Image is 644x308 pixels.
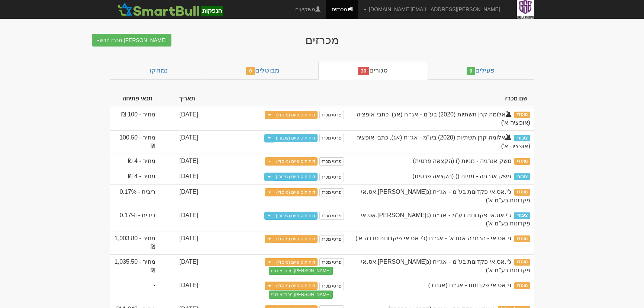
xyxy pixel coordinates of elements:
[116,2,225,17] img: סמארטבול - מערכת לניהול הנפקות
[110,208,159,231] td: ריבית - 0.17%
[357,111,530,126] span: אלומה קרן תשתיות (2020) בע"מ - אג״ח (אג), כתבי אופציה (אופציה א')
[467,67,476,75] span: 0
[506,111,512,117] span: מכרז מיובא מלאומי פרטנרס חתמים בע"מ
[514,282,530,289] span: מוסדי
[92,34,171,46] button: [PERSON_NAME] מכרז חדש
[319,235,344,243] a: פרטי מכרז
[274,157,318,166] a: דוחות סופיים (מוסדי)
[207,62,318,80] a: מבוטלים
[110,154,159,169] td: מחיר - 4 ₪
[413,158,511,164] span: משק אנרגיה - מניות () (הקצאה פרטית)
[159,169,202,185] td: [DATE]
[159,91,202,107] th: תאריך
[110,91,159,107] th: תנאי פתיחה
[177,34,467,46] div: מכרזים
[514,235,530,242] span: מוסדי
[514,158,530,165] span: מוסדי
[110,185,159,208] td: ריבית - 0.17%
[319,157,344,166] a: פרטי מכרז
[361,212,530,227] span: ג'י.אס.אי פקדונות בע''מ - אג״ח (ג'י.אס.אי פקדונות בע''מ א')
[274,134,318,142] a: דוחות סופיים (ציבורי)
[505,134,511,140] span: מכרז מיובא מלאומי פרטנרס חתמים בע"מ
[514,259,530,266] span: מוסדי
[159,254,202,278] td: [DATE]
[319,282,344,290] a: פרטי מכרז
[319,111,344,119] a: פרטי מכרז
[269,291,333,299] button: [PERSON_NAME] מכרז ציבורי
[274,258,318,266] a: דוחות סופיים (מוסדי)
[159,130,202,154] td: [DATE]
[319,188,344,196] a: פרטי מכרז
[159,107,202,131] td: [DATE]
[355,235,512,241] span: גי אס אי - הרחבה אגח א' - אג״ח (ג'י אס אי פיקדונות סדרה א')
[274,173,318,181] a: דוחות סופיים (ציבורי)
[318,62,427,80] a: סגורים
[274,212,318,220] a: דוחות סופיים (ציבורי)
[514,135,530,141] span: ציבורי
[246,67,255,75] span: 0
[428,282,512,288] span: גי אס אי פקדונות - אג״ח (אגח ב)
[269,267,333,275] button: [PERSON_NAME] מכרז ציבורי
[274,111,318,119] a: דוחות סופיים (מוסדי)
[274,188,318,196] a: דוחות סופיים (מוסדי)
[110,62,207,80] a: נמחקו
[110,254,159,278] td: מחיר - 1,035.50 ₪
[110,278,159,302] td: -
[361,259,530,273] span: ג'י.אס.אי פקדונות בע''מ - אג״ח (ג'י.אס.אי פקדונות בע''מ א')
[361,189,530,203] span: ג'י.אס.אי פקדונות בע''מ - אג״ח (ג'י.אס.אי פקדונות בע''מ א')
[274,235,318,243] a: דוחות סופיים (מוסדי)
[348,91,534,107] th: שם מכרז
[319,134,344,142] a: פרטי מכרז
[159,185,202,208] td: [DATE]
[514,189,530,196] span: מוסדי
[319,258,344,266] a: פרטי מכרז
[514,212,530,219] span: ציבורי
[274,282,318,290] a: דוחות סופיים (מוסדי)
[159,278,202,302] td: [DATE]
[110,130,159,154] td: מחיר - 100.50 ₪
[319,212,344,220] a: פרטי מכרז
[110,169,159,185] td: מחיר - 4 ₪
[110,231,159,254] td: מחיר - 1,003.80 ₪
[412,173,511,179] span: משק אנרגיה - מניות () (הקצאה פרטית)
[514,112,530,118] span: מוסדי
[110,107,159,131] td: מחיר - 100 ₪
[159,231,202,254] td: [DATE]
[319,173,344,181] a: פרטי מכרז
[427,62,534,80] a: פעילים
[159,208,202,231] td: [DATE]
[356,134,530,149] span: אלומה קרן תשתיות (2020) בע"מ - אג״ח (אג), כתבי אופציה (אופציה א')
[159,154,202,169] td: [DATE]
[514,173,530,180] span: ציבורי
[358,67,369,75] span: 30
